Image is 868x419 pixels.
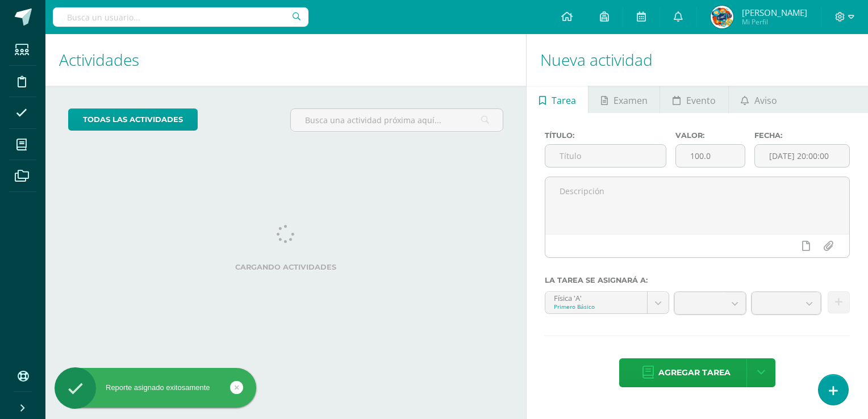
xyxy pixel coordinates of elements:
[68,263,503,271] label: Cargando actividades
[68,108,198,131] a: todas las Actividades
[742,7,807,18] span: [PERSON_NAME]
[53,7,308,27] input: Busca un usuario...
[686,87,716,114] span: Evento
[755,145,849,167] input: Fecha de entrega
[660,86,728,113] a: Evento
[614,87,648,114] span: Examen
[658,359,731,387] span: Agregar tarea
[742,17,807,27] span: Mi Perfil
[754,87,777,114] span: Aviso
[545,145,666,167] input: Título
[540,34,854,86] h1: Nueva actividad
[545,131,666,140] label: Título:
[527,86,588,113] a: Tarea
[754,131,850,140] label: Fecha:
[675,131,745,140] label: Valor:
[545,292,669,313] a: Física 'A'Primero Básico
[554,292,639,303] div: Física 'A'
[676,145,744,167] input: Puntos máximos
[55,383,256,393] div: Reporte asignado exitosamente
[552,87,576,114] span: Tarea
[729,86,790,113] a: Aviso
[545,276,850,284] label: La tarea se asignará a:
[711,6,733,28] img: abd839f55beb936cabe054a18cc63a1f.png
[291,109,503,131] input: Busca una actividad próxima aquí...
[554,303,639,311] div: Primero Básico
[59,34,512,86] h1: Actividades
[589,86,660,113] a: Examen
